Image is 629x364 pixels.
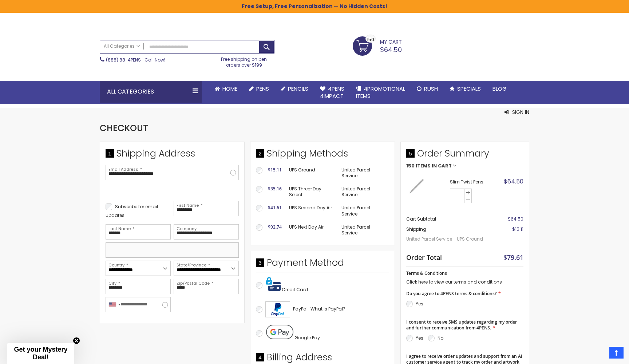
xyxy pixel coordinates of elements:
[106,57,141,63] a: (888) 88-4PENS
[285,182,338,201] td: UPS Three-Day Select
[406,233,491,246] span: United Parcel Service - UPS Ground
[450,179,495,185] strong: Slim Twist Pens
[314,81,350,104] a: 4Pens4impact
[106,57,165,63] span: - Call Now!
[293,306,308,312] span: PayPal
[310,306,345,312] span: What is PayPal?
[106,203,158,218] span: Subscribe for email updates
[266,325,293,339] img: Pay with Google Pay
[505,108,529,116] button: Sign In
[100,81,202,103] div: All Categories
[268,167,282,173] span: $15.11
[266,277,281,291] img: Pay with credit card
[416,335,423,341] label: Yes
[503,253,523,262] span: $79.61
[268,186,282,192] span: $35.16
[282,286,308,293] span: Credit Card
[487,81,513,97] a: Blog
[285,163,338,182] td: UPS Ground
[512,108,529,116] span: Sign In
[353,36,402,55] a: $64.50 150
[106,147,239,163] div: Shipping Address
[104,43,140,49] span: All Categories
[406,319,517,331] span: I consent to receive SMS updates regarding my order and further communication from 4PENS.
[222,85,237,92] span: Home
[416,163,452,169] span: Items in Cart
[406,270,447,276] span: Terms & Conditions
[256,257,389,273] div: Payment Method
[411,81,444,97] a: Rush
[406,214,491,225] th: Cart Subtotal
[285,221,338,240] td: UPS Next Day Air
[406,176,426,196] img: Slim Twist-Silver
[288,85,308,92] span: Pencils
[424,85,438,92] span: Rush
[100,40,144,52] a: All Categories
[504,177,523,186] span: $64.50
[350,81,411,104] a: 4PROMOTIONALITEMS
[265,301,290,317] img: Acceptance Mark
[356,85,405,100] span: 4PROMOTIONAL ITEMS
[367,36,374,43] span: 150
[310,305,345,313] a: What is PayPal?
[406,252,442,262] strong: Order Total
[338,221,389,240] td: United Parcel Service
[406,279,502,285] a: Click here to view our terms and conditions
[106,297,123,312] div: United States: +1
[492,85,507,92] span: Blog
[320,85,344,100] span: 4Pens 4impact
[243,81,275,97] a: Pens
[609,347,624,359] a: Top
[406,147,523,163] span: Order Summary
[73,337,80,344] button: Close teaser
[508,216,523,222] span: $64.50
[209,81,243,97] a: Home
[406,226,426,232] span: Shipping
[285,201,338,220] td: UPS Second Day Air
[256,147,389,163] div: Shipping Methods
[457,85,481,92] span: Specials
[512,226,523,232] span: $15.11
[256,85,269,92] span: Pens
[294,335,320,341] span: Google Pay
[338,201,389,220] td: United Parcel Service
[268,205,282,211] span: $41.61
[14,346,67,361] span: Get your Mystery Deal!
[338,163,389,182] td: United Parcel Service
[416,301,423,307] label: Yes
[406,290,497,297] span: Do you agree to 4PENS terms & conditions?
[275,81,314,97] a: Pencils
[100,122,148,134] span: Checkout
[406,163,415,169] span: 150
[214,54,275,68] div: Free shipping on pen orders over $199
[268,224,282,230] span: $92.74
[438,335,443,341] label: No
[7,343,74,364] div: Get your Mystery Deal!Close teaser
[338,182,389,201] td: United Parcel Service
[444,81,487,97] a: Specials
[380,45,402,54] span: $64.50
